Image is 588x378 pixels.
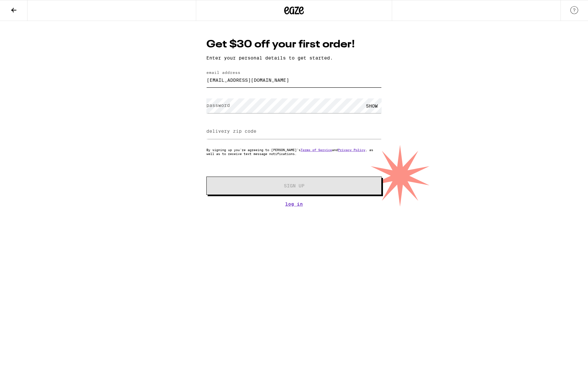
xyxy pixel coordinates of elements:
[206,70,240,75] label: email address
[301,148,332,152] a: Terms of Service
[284,183,304,188] span: Sign Up
[4,5,47,10] span: Hi. Need any help?
[206,103,230,108] label: password
[206,129,256,134] label: delivery zip code
[206,201,382,207] a: Log In
[206,124,382,139] input: delivery zip code
[206,148,382,156] p: By signing up you're agreeing to [PERSON_NAME]'s and , as well as to receive text message notific...
[206,55,382,60] p: Enter your personal details to get started.
[338,148,365,152] a: Privacy Policy
[362,98,382,113] div: SHOW
[206,37,382,52] h1: Get $30 off your first order!
[206,73,382,87] input: email address
[206,177,382,195] button: Sign Up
